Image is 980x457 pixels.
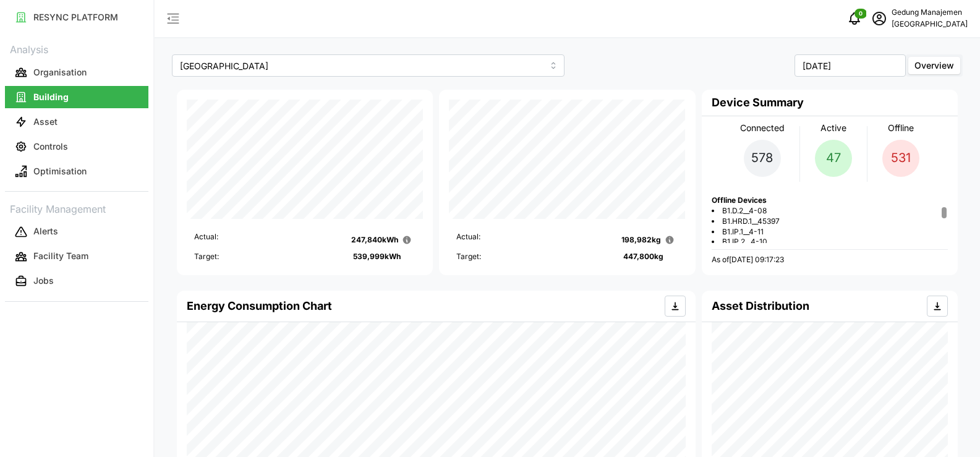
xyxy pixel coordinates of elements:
span: Overview [914,60,954,70]
p: Target: [456,251,481,263]
p: Jobs [33,275,54,287]
p: Offline [888,121,914,135]
button: Facility Team [5,246,148,268]
p: Optimisation [33,165,87,177]
p: Facility Team [33,250,88,262]
button: Optimisation [5,160,148,182]
button: RESYNC PLATFORM [5,6,148,28]
button: Jobs [5,270,148,293]
p: Offline Devices [712,195,948,206]
p: Actual: [194,231,218,249]
a: RESYNC PLATFORM [5,5,148,30]
button: Organisation [5,61,148,83]
p: Analysis [5,40,148,58]
a: Controls [5,134,148,159]
p: 531 [891,148,911,168]
button: notifications [842,6,867,31]
p: 578 [751,148,773,168]
p: 198,982 kg [621,234,661,246]
p: Gedung Manajemen [892,7,968,19]
a: Building [5,85,148,109]
p: Connected [740,121,785,135]
h4: Asset Distribution [712,298,809,314]
span: B1.HRD.1__45397 [722,216,780,227]
p: Target: [194,251,219,263]
p: 447,800 kg [623,251,663,263]
p: Active [820,121,846,135]
button: schedule [867,6,892,31]
a: Organisation [5,60,148,85]
p: 539,999 kWh [353,251,401,263]
p: Alerts [33,225,58,237]
p: Asset [33,116,58,128]
a: Alerts [5,220,148,244]
p: As of [DATE] 09:17:23 [712,255,784,265]
p: [GEOGRAPHIC_DATA] [892,19,968,30]
p: RESYNC PLATFORM [33,11,118,23]
h4: Energy Consumption Chart [187,298,332,314]
p: Organisation [33,66,87,79]
a: Facility Team [5,244,148,269]
button: Asset [5,111,148,133]
h4: Device Summary [712,95,804,111]
span: 0 [859,9,863,18]
a: Optimisation [5,159,148,184]
p: Controls [33,140,68,153]
p: Facility Management [5,199,148,217]
a: Jobs [5,269,148,294]
p: 247,840 kWh [351,234,398,246]
p: 47 [826,148,841,168]
p: Actual: [456,231,480,249]
input: Select Month [795,54,906,77]
span: B1.IP.1__4-11 [722,227,764,237]
button: Alerts [5,221,148,243]
span: B1.D.2__4-08 [722,206,767,216]
a: Asset [5,109,148,134]
button: Controls [5,135,148,158]
button: Building [5,86,148,108]
p: Building [33,91,69,103]
span: B1.IP.2__4-10 [722,237,767,247]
